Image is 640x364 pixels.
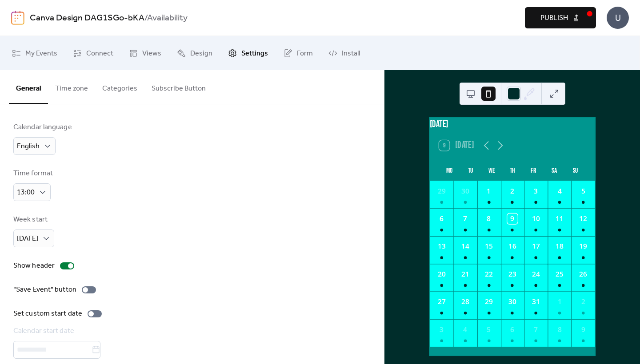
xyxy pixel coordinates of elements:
[13,326,369,336] div: Calendar start date
[564,160,585,181] div: Su
[86,47,113,60] span: Connect
[460,160,481,181] div: Tu
[13,168,53,179] div: Time format
[436,214,446,224] div: 6
[460,297,470,307] div: 28
[9,70,48,104] button: General
[484,269,494,279] div: 22
[13,309,82,319] div: Set custom start date
[484,186,494,196] div: 1
[13,214,52,225] div: Week start
[221,40,275,67] a: Settings
[554,269,564,279] div: 25
[460,186,470,196] div: 30
[531,324,541,335] div: 7
[436,186,446,196] div: 29
[460,269,470,279] div: 21
[17,186,35,199] span: 13:00
[507,324,517,335] div: 6
[507,269,517,279] div: 23
[507,214,517,224] div: 9
[17,139,40,153] span: English
[5,40,64,67] a: My Events
[13,261,55,271] div: Show header
[147,10,188,27] b: Availability
[66,40,120,67] a: Connect
[502,160,523,181] div: Th
[25,47,57,60] span: My Events
[13,285,76,295] div: "Save Event" button
[439,160,460,181] div: Mo
[430,118,595,131] div: [DATE]
[554,324,564,335] div: 8
[342,47,360,60] span: Install
[48,70,95,103] button: Time zone
[578,186,588,196] div: 5
[17,232,38,245] span: [DATE]
[436,269,446,279] div: 20
[578,241,588,252] div: 19
[142,47,161,60] span: Views
[170,40,219,67] a: Design
[507,241,517,252] div: 16
[436,241,446,252] div: 13
[531,214,541,224] div: 10
[144,70,213,103] button: Subscribe Button
[507,186,517,196] div: 2
[460,241,470,252] div: 14
[297,47,313,60] span: Form
[30,10,144,27] a: Canva Design DAG1SGo-bKA
[460,214,470,224] div: 7
[544,160,564,181] div: Sa
[277,40,320,67] a: Form
[122,40,168,67] a: Views
[554,297,564,307] div: 1
[436,324,446,335] div: 3
[11,11,24,25] img: logo
[578,324,588,335] div: 9
[144,10,147,27] b: /
[484,214,494,224] div: 8
[531,241,541,252] div: 17
[322,40,367,67] a: Install
[190,47,212,60] span: Design
[554,214,564,224] div: 11
[484,241,494,252] div: 15
[484,324,494,335] div: 5
[554,241,564,252] div: 18
[525,7,596,28] button: Publish
[436,297,446,307] div: 27
[554,186,564,196] div: 4
[241,47,268,60] span: Settings
[578,297,588,307] div: 2
[484,297,494,307] div: 29
[578,214,588,224] div: 12
[531,297,541,307] div: 31
[578,269,588,279] div: 26
[95,70,144,103] button: Categories
[531,186,541,196] div: 3
[460,324,470,335] div: 4
[507,297,517,307] div: 30
[607,7,629,29] div: U
[531,269,541,279] div: 24
[481,160,502,181] div: We
[523,160,544,181] div: Fr
[13,122,72,133] div: Calendar language
[540,13,568,24] span: Publish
